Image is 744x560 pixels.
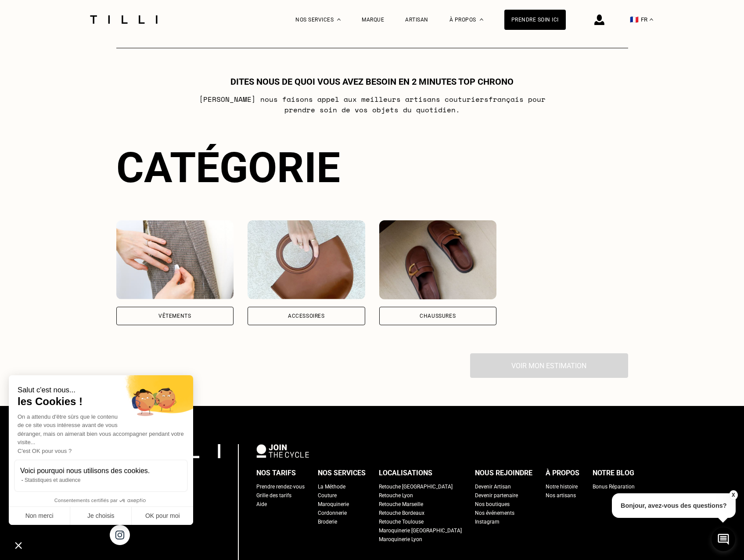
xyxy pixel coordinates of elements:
a: Prendre soin ici [504,10,566,30]
a: Retouche [GEOGRAPHIC_DATA] [379,482,453,491]
img: Menu déroulant [337,18,341,21]
button: X [729,490,737,500]
a: Notre histoire [546,482,578,491]
a: Maroquinerie [GEOGRAPHIC_DATA] [379,526,462,535]
a: Retouche Lyon [379,491,413,500]
a: Nos événements [475,509,514,517]
a: Broderie [318,517,337,526]
div: Catégorie [116,143,628,192]
img: Vêtements [116,220,234,299]
img: Chaussures [379,220,497,299]
a: Grille des tarifs [256,491,291,500]
a: Devenir partenaire [475,491,518,500]
div: Nous rejoindre [475,467,532,480]
div: Localisations [379,467,432,480]
p: [PERSON_NAME] nous faisons appel aux meilleurs artisans couturiers français pour prendre soin de ... [198,94,546,115]
div: Notre blog [593,467,634,480]
a: Maroquinerie Lyon [379,535,422,544]
img: Accessoires [248,220,365,299]
img: logo Join The Cycle [256,444,309,457]
span: 🇫🇷 [630,15,639,24]
div: Chaussures [420,313,456,319]
a: Nos artisans [546,491,576,500]
a: Retouche Bordeaux [379,509,424,517]
a: Artisan [405,17,428,23]
img: Menu déroulant à propos [480,18,483,21]
img: page instagram de Tilli une retoucherie à domicile [110,525,130,545]
a: Maroquinerie [318,500,349,509]
a: Couture [318,491,337,500]
a: Bonus Réparation [593,482,635,491]
a: Devenir Artisan [475,482,511,491]
p: Bonjour, avez-vous des questions? [612,493,736,518]
a: La Méthode [318,482,345,491]
div: Accessoires [288,313,325,319]
div: Nos tarifs [256,467,296,480]
a: Prendre rendez-vous [256,482,305,491]
div: Nos services [318,467,366,480]
div: À propos [546,467,579,480]
img: icône connexion [594,14,604,25]
img: Logo du service de couturière Tilli [87,15,161,24]
a: Instagram [475,517,500,526]
a: Retouche Toulouse [379,517,424,526]
a: Cordonnerie [318,509,347,517]
img: menu déroulant [650,18,653,21]
h1: Dites nous de quoi vous avez besoin en 2 minutes top chrono [230,76,514,87]
a: Aide [256,500,267,509]
a: Retouche Marseille [379,500,423,509]
div: Vêtements [158,313,191,319]
a: Nos boutiques [475,500,510,509]
a: Marque [362,17,384,23]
